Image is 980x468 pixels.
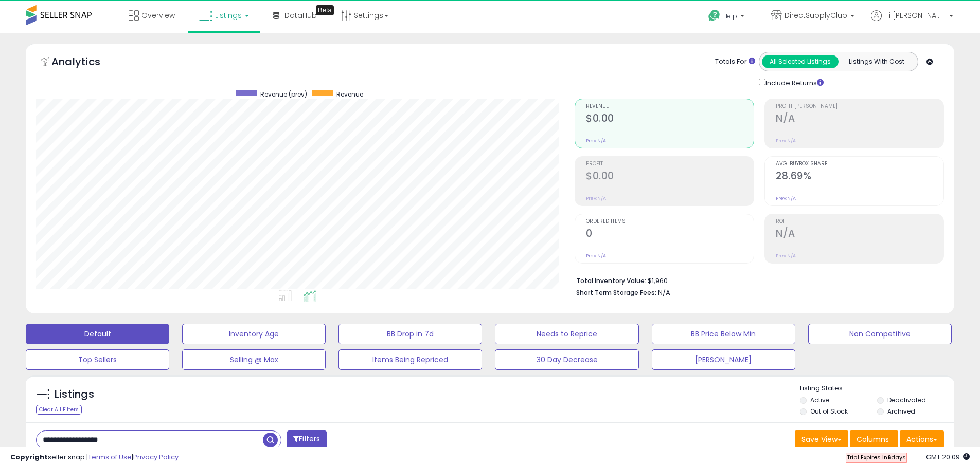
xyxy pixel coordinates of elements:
[810,407,848,416] label: Out of Stock
[316,5,334,15] div: Tooltip anchor
[887,407,915,416] label: Archived
[884,10,946,21] span: Hi [PERSON_NAME]
[88,452,132,462] a: Terms of Use
[586,219,754,224] span: Ordered Items
[133,452,179,462] a: Privacy Policy
[900,430,944,448] button: Actions
[586,170,754,184] h2: $0.00
[785,10,847,21] span: DirectSupplyClub
[776,138,796,144] small: Prev: N/A
[857,434,889,444] span: Columns
[887,396,926,404] label: Deactivated
[586,138,606,144] small: Prev: N/A
[776,170,943,184] h2: 28.69%
[810,396,829,404] label: Active
[776,219,943,224] span: ROI
[26,324,169,344] button: Default
[586,195,606,201] small: Prev: N/A
[700,2,755,33] a: Help
[586,104,754,109] span: Revenue
[708,9,721,22] i: Get Help
[586,113,754,126] h2: $0.00
[723,12,737,21] span: Help
[495,349,638,370] button: 30 Day Decrease
[715,57,755,67] div: Totals For
[284,10,317,21] span: DataHub
[10,453,179,462] div: seller snap | |
[586,253,606,259] small: Prev: N/A
[838,55,915,68] button: Listings With Cost
[847,453,906,461] span: Trial Expires in days
[260,90,307,99] span: Revenue (prev)
[586,228,754,241] h2: 0
[871,10,953,33] a: Hi [PERSON_NAME]
[495,324,638,344] button: Needs to Reprice
[338,324,482,344] button: BB Drop in 7d
[887,453,891,461] b: 6
[182,324,326,344] button: Inventory Age
[10,452,48,462] strong: Copyright
[776,195,796,201] small: Prev: N/A
[808,324,952,344] button: Non Competitive
[776,113,943,126] h2: N/A
[751,77,836,88] div: Include Returns
[51,54,120,71] h5: Analytics
[795,430,848,448] button: Save View
[36,405,82,415] div: Clear All Filters
[141,10,175,21] span: Overview
[776,253,796,259] small: Prev: N/A
[762,55,839,68] button: All Selected Listings
[336,90,363,99] span: Revenue
[800,384,954,394] p: Listing States:
[652,324,795,344] button: BB Price Below Min
[586,161,754,167] span: Profit
[658,288,670,297] span: N/A
[576,288,656,297] b: Short Term Storage Fees:
[215,10,242,21] span: Listings
[850,430,898,448] button: Columns
[576,274,936,286] li: $1,960
[287,430,327,448] button: Filters
[652,349,795,370] button: [PERSON_NAME]
[338,349,482,370] button: Items Being Repriced
[926,452,970,462] span: 2025-09-17 20:09 GMT
[576,276,646,285] b: Total Inventory Value:
[776,104,943,109] span: Profit [PERSON_NAME]
[55,387,94,402] h5: Listings
[26,349,169,370] button: Top Sellers
[776,228,943,241] h2: N/A
[776,161,943,167] span: Avg. Buybox Share
[182,349,326,370] button: Selling @ Max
